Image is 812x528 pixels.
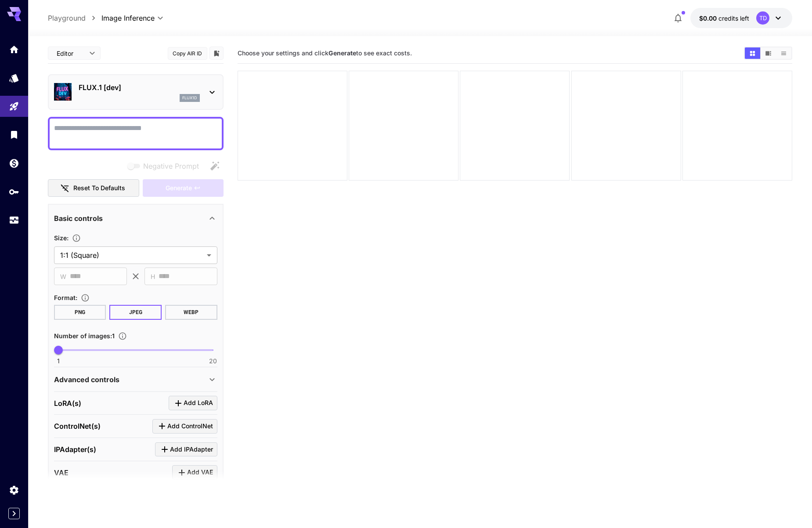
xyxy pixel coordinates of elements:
p: VAE [54,467,69,478]
span: Editor [57,49,84,58]
div: Wallet [9,158,19,169]
button: JPEG [109,305,162,320]
span: Negative Prompt [143,161,199,171]
button: WEBP [165,305,217,320]
span: Number of images : 1 [54,332,115,340]
button: Reset to defaults [48,179,139,197]
div: Basic controls [54,208,217,229]
button: Show media in list view [776,47,791,59]
button: Click to add VAE [172,465,217,480]
nav: breadcrumb [48,13,101,23]
button: Choose the file format for the output image. [77,293,93,302]
p: Basic controls [54,213,103,224]
button: Show media in video view [761,47,776,59]
span: Add VAE [187,467,213,478]
span: credits left [718,14,749,22]
a: Playground [48,13,86,23]
span: H [151,271,155,282]
div: Home [9,44,19,55]
div: $0.00 [699,14,749,23]
div: Show media in grid viewShow media in video viewShow media in list view [744,47,792,60]
span: 20 [209,357,217,365]
p: flux1d [182,95,197,101]
div: API Keys [9,186,19,197]
p: LoRA(s) [54,398,81,409]
button: Show media in grid view [745,47,760,59]
div: Settings [9,485,19,495]
span: Image Inference [101,13,155,23]
div: Playground [9,101,19,112]
button: Click to add IPAdapter [155,442,217,457]
button: Click to add ControlNet [152,419,217,434]
p: ControlNet(s) [54,421,101,431]
span: Add LoRA [184,398,213,409]
p: FLUX.1 [dev] [79,82,200,93]
button: Specify how many images to generate in a single request. Each image generation will be charged se... [115,332,130,340]
b: Generate [328,49,356,57]
button: Adjust the dimensions of the generated image by specifying its width and height in pixels, or sel... [69,234,84,242]
button: $0.00TD [690,8,792,28]
div: Library [9,129,19,140]
div: Usage [9,215,19,226]
span: Size : [54,234,69,242]
button: Expand sidebar [8,508,20,519]
button: Copy AIR ID [168,47,207,60]
div: Advanced controls [54,369,217,390]
span: Add IPAdapter [170,444,213,455]
button: Add to library [213,48,220,58]
span: W [60,271,66,282]
div: TD [756,11,769,25]
span: 1 [57,357,60,365]
div: Models [9,72,19,83]
span: Negative prompts are not compatible with the selected model. [126,160,206,171]
span: Choose your settings and click to see exact costs. [238,49,412,57]
div: FLUX.1 [dev]flux1d [54,79,217,105]
span: Add ControlNet [167,421,213,432]
span: $0.00 [699,14,718,22]
span: 1:1 (Square) [60,250,203,260]
span: Format : [54,294,77,301]
p: IPAdapter(s) [54,444,96,455]
p: Advanced controls [54,374,119,385]
button: Click to add LoRA [169,396,217,410]
button: PNG [54,305,106,320]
